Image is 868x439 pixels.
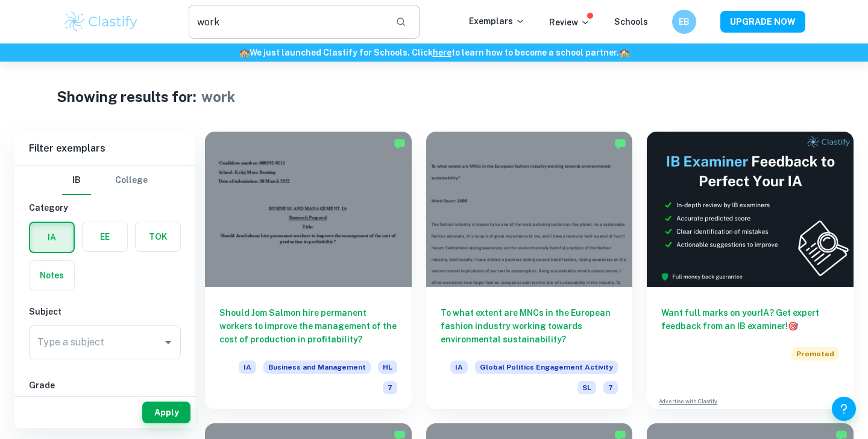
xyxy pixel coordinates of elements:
span: 7 [383,381,397,394]
span: 🏫 [239,48,250,57]
span: 🏫 [619,48,629,57]
button: EB [672,10,696,34]
h6: Should Jom Salmon hire permanent workers to improve the management of the cost of production in p... [219,306,397,346]
h6: EB [678,15,691,28]
img: Clastify logo [63,10,139,34]
span: Global Politics Engagement Activity [475,360,618,374]
span: Promoted [791,347,839,360]
span: SL [577,381,596,394]
a: here [433,48,451,57]
p: Exemplars [469,14,525,28]
div: Filter type choice [62,166,148,195]
button: Help and Feedback [832,397,856,421]
span: Business and Management [263,360,371,374]
button: TOK [136,222,180,251]
span: HL [378,360,397,374]
a: Schools [614,17,648,27]
button: IB [62,166,91,195]
input: Search for any exemplars... [189,5,386,39]
a: Want full marks on yourIA? Get expert feedback from an IB examiner!PromotedAdvertise with Clastify [647,132,854,409]
span: IA [450,360,468,374]
h6: We just launched Clastify for Schools. Click to learn how to become a school partner. [2,46,866,59]
button: College [115,166,148,195]
a: Should Jom Salmon hire permanent workers to improve the management of the cost of production in p... [205,132,412,409]
p: Review [549,16,590,29]
button: Apply [142,402,190,423]
img: Thumbnail [647,132,854,287]
button: EE [83,222,127,251]
h6: Filter exemplars [14,132,195,165]
span: IA [239,360,256,374]
h6: To what extent are MNCs in the European fashion industry working towards environmental sustainabi... [441,306,618,346]
h6: Category [29,201,181,214]
span: 🎯 [788,321,798,331]
button: Open [160,334,177,351]
button: IA [30,223,74,252]
img: Marked [614,138,626,150]
span: 7 [603,381,618,394]
img: Marked [394,138,406,150]
h6: Grade [29,379,181,392]
button: Notes [30,261,74,290]
h1: Showing results for: [57,86,197,107]
h6: Subject [29,305,181,318]
h1: work [201,86,235,107]
a: Advertise with Clastify [659,397,717,406]
a: To what extent are MNCs in the European fashion industry working towards environmental sustainabi... [426,132,633,409]
h6: Want full marks on your IA ? Get expert feedback from an IB examiner! [661,306,839,333]
button: UPGRADE NOW [720,11,805,33]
